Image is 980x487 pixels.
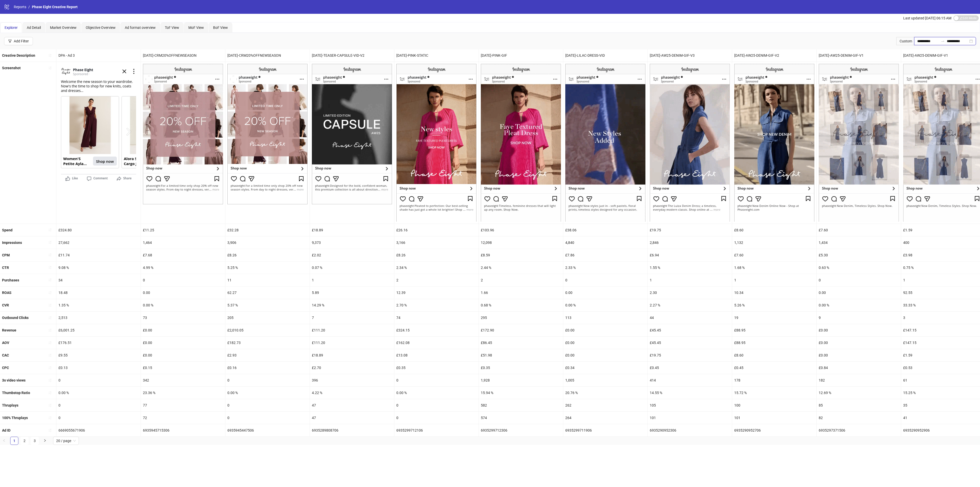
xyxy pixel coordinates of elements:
[817,262,901,274] div: 0.63 %
[817,312,901,324] div: 9
[394,299,479,311] div: 2.70 %
[650,64,730,221] img: Screenshot 6935290952306
[479,387,563,399] div: 15.94 %
[648,312,732,324] div: 44
[165,26,179,30] span: ToF View
[394,399,479,411] div: 0
[141,299,225,311] div: 0.00 %
[141,324,225,336] div: £0.00
[2,316,29,320] b: Outbound Clicks
[732,412,816,424] div: 101
[310,399,394,411] div: 47
[56,424,141,436] div: 6669055671906
[143,64,223,204] img: Screenshot 6935945715306
[479,374,563,386] div: 1,928
[225,287,310,299] div: 62.27
[48,429,52,432] span: sort-ascending
[141,349,225,361] div: £0.00
[479,236,563,249] div: 12,098
[817,274,901,286] div: 0
[2,328,16,332] b: Revenue
[56,337,141,349] div: £176.51
[13,4,27,10] a: Reports
[648,424,732,436] div: 6935290952306
[648,236,732,249] div: 2,846
[125,26,156,30] span: Ad format overview
[648,274,732,286] div: 1
[2,341,9,345] b: AOV
[817,287,901,299] div: 0.00
[732,49,816,62] div: [DATE]-AW25-DENIM-GIF-V2
[225,349,310,361] div: £2.93
[56,374,141,386] div: 0
[225,274,310,286] div: 11
[225,387,310,399] div: 0.00 %
[225,262,310,274] div: 5.25 %
[394,287,479,299] div: 12.39
[48,353,52,357] span: sort-ascending
[479,299,563,311] div: 0.68 %
[817,387,901,399] div: 12.69 %
[141,287,225,299] div: 0.00
[48,328,52,332] span: sort-ascending
[310,49,394,62] div: [DATE]-TEASER-CAPSULE-VID-V2
[56,224,141,236] div: £324.80
[4,37,33,45] button: Add Filter
[563,324,647,336] div: £0.00
[563,387,647,399] div: 20.76 %
[817,424,901,436] div: 6935297371506
[563,224,647,236] div: £38.06
[48,253,52,257] span: sort-ascending
[479,337,563,349] div: £86.45
[648,387,732,399] div: 14.55 %
[225,324,310,336] div: £2,010.05
[225,412,310,424] div: 0
[648,249,732,261] div: £6.94
[56,362,141,374] div: £0.13
[56,262,141,274] div: 9.08 %
[141,399,225,411] div: 77
[48,366,52,370] span: sort-ascending
[48,416,52,420] span: sort-ascending
[2,353,9,357] b: CAC
[648,262,732,274] div: 1.55 %
[141,362,225,374] div: £0.15
[479,224,563,236] div: £103.96
[563,349,647,361] div: £0.00
[56,399,141,411] div: 0
[903,16,951,20] span: Last updated [DATE] 06:15 AM
[48,241,52,244] span: sort-ascending
[2,253,10,257] b: CPM
[479,249,563,261] div: £8.59
[732,312,816,324] div: 19
[310,362,394,374] div: £2.70
[563,249,647,261] div: £7.86
[563,362,647,374] div: £0.34
[394,224,479,236] div: £26.16
[732,274,816,286] div: 1
[2,378,26,382] b: 3s video views
[394,337,479,349] div: £162.08
[141,387,225,399] div: 23.36 %
[14,39,29,43] div: Add Filter
[310,424,394,436] div: 6935289808706
[225,224,310,236] div: £32.28
[10,437,18,445] a: 1
[732,236,816,249] div: 1,132
[941,39,945,43] span: to
[732,374,816,386] div: 178
[648,374,732,386] div: 414
[141,424,225,436] div: 6935945715306
[394,262,479,274] div: 2.34 %
[310,349,394,361] div: £18.89
[817,249,901,261] div: £5.30
[817,236,901,249] div: 1,434
[479,49,563,62] div: [DATE]-PINK-GIF
[648,324,732,336] div: £45.45
[394,424,479,436] div: 6935299712106
[225,337,310,349] div: £182.73
[227,64,308,204] img: Screenshot 6935945447506
[48,278,52,282] span: sort-ascending
[2,303,9,307] b: CVR
[648,349,732,361] div: £19.75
